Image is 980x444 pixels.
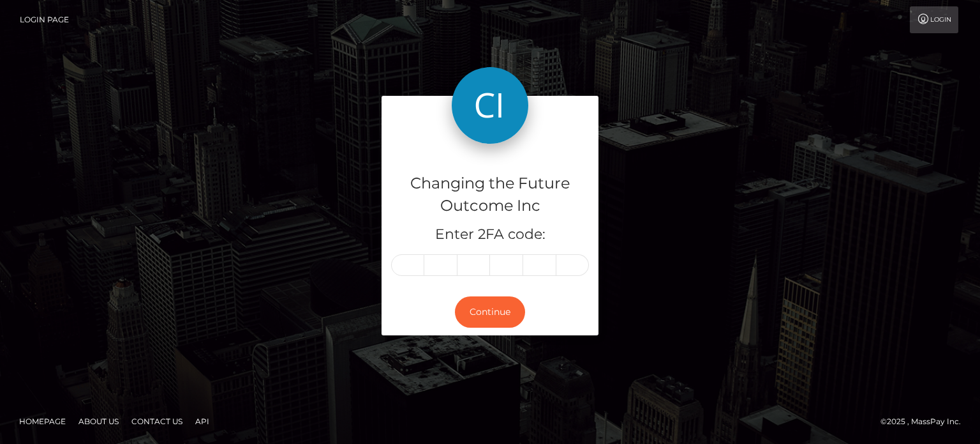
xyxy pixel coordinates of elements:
a: Login [910,6,958,33]
h5: Enter 2FA code: [391,225,589,245]
a: Login Page [20,6,69,33]
a: API [190,411,214,431]
a: About Us [73,411,124,431]
a: Contact Us [126,411,188,431]
div: © 2025 , MassPay Inc. [880,415,970,429]
img: Changing the Future Outcome Inc [452,67,528,144]
button: Continue [455,296,525,328]
a: Homepage [14,411,71,431]
h4: Changing the Future Outcome Inc [391,172,589,217]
